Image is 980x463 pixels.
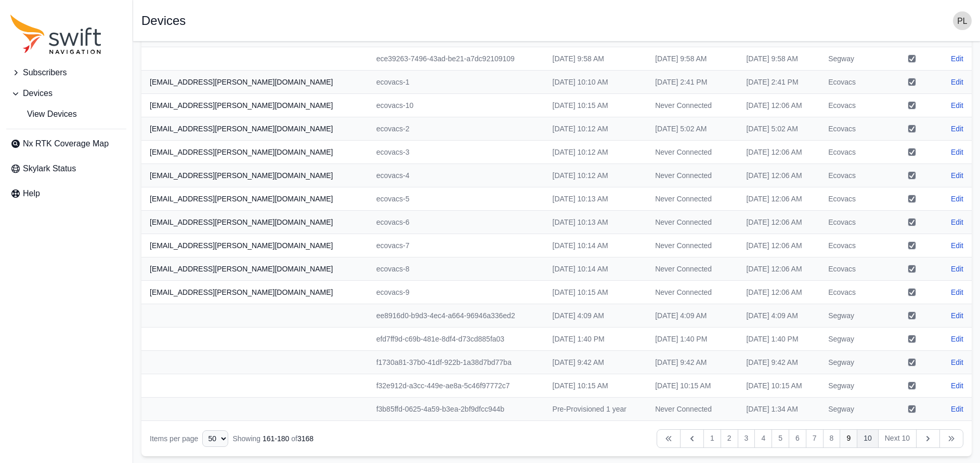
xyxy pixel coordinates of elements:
td: [DATE] 10:12 AM [544,141,647,164]
a: 6 [789,429,806,448]
td: Ecovacs [820,211,885,234]
th: [EMAIL_ADDRESS][PERSON_NAME][DOMAIN_NAME] [141,234,368,257]
td: [DATE] 9:42 AM [544,351,647,374]
span: 3168 [297,434,313,443]
td: Ecovacs [820,94,885,117]
a: Edit [951,380,963,391]
td: Never Connected [647,234,738,257]
a: 4 [754,429,772,448]
td: [DATE] 10:13 AM [544,211,647,234]
th: [EMAIL_ADDRESS][PERSON_NAME][DOMAIN_NAME] [141,117,368,141]
td: f3b85ffd-0625-4a59-b3ea-2bf9dfcc944b [368,398,544,421]
td: Ecovacs [820,164,885,187]
a: 7 [806,429,824,448]
td: [DATE] 10:12 AM [544,117,647,141]
a: Edit [951,124,963,134]
span: Subscribers [23,66,67,79]
select: Display Limit [202,430,228,447]
td: [DATE] 10:13 AM [544,187,647,211]
span: Nx RTK Coverage Map [23,138,109,150]
td: [DATE] 5:02 AM [738,117,820,141]
td: ecovacs-10 [368,94,544,117]
span: Help [23,187,40,200]
a: 2 [721,429,738,448]
td: [DATE] 10:14 AM [544,234,647,257]
td: ece39263-7496-43ad-be21-a7dc92109109 [368,47,544,71]
td: Ecovacs [820,187,885,211]
a: Edit [951,310,963,321]
a: Edit [951,194,963,204]
a: Edit [951,217,963,227]
td: [DATE] 12:06 AM [738,141,820,164]
span: View Devices [10,108,77,120]
td: [DATE] 9:58 AM [544,47,647,71]
a: Edit [951,77,963,87]
a: 3 [738,429,755,448]
span: Devices [23,87,53,100]
td: [DATE] 12:06 AM [738,281,820,304]
td: ecovacs-6 [368,211,544,234]
nav: Table navigation [141,421,972,456]
td: [DATE] 5:02 AM [647,117,738,141]
a: Edit [951,170,963,181]
td: [DATE] 12:06 AM [738,94,820,117]
td: ecovacs-3 [368,141,544,164]
td: [DATE] 12:06 AM [738,211,820,234]
span: 161 - 180 [263,434,289,443]
td: [DATE] 2:41 PM [647,71,738,94]
span: Items per page [150,434,198,443]
a: Edit [951,287,963,297]
td: [DATE] 10:14 AM [544,257,647,281]
button: Devices [6,83,126,104]
td: Ecovacs [820,117,885,141]
td: Pre-Provisioned 1 year [544,398,647,421]
th: [EMAIL_ADDRESS][PERSON_NAME][DOMAIN_NAME] [141,141,368,164]
td: Segway [820,398,885,421]
td: ecovacs-4 [368,164,544,187]
td: ecovacs-2 [368,117,544,141]
div: Showing of [232,433,313,444]
td: f1730a81-37b0-41df-922b-1a38d7bd77ba [368,351,544,374]
td: [DATE] 10:15 AM [647,374,738,398]
th: [EMAIL_ADDRESS][PERSON_NAME][DOMAIN_NAME] [141,71,368,94]
td: [DATE] 1:40 PM [544,328,647,351]
td: [DATE] 12:06 AM [738,187,820,211]
a: 10 [857,429,879,448]
td: Ecovacs [820,234,885,257]
td: Never Connected [647,94,738,117]
button: Subscribers [6,62,126,83]
td: ecovacs-9 [368,281,544,304]
a: Edit [951,357,963,367]
td: ecovacs-1 [368,71,544,94]
td: [DATE] 9:58 AM [738,47,820,71]
a: Edit [951,334,963,344]
th: [EMAIL_ADDRESS][PERSON_NAME][DOMAIN_NAME] [141,94,368,117]
a: 1 [703,429,721,448]
a: Edit [951,100,963,111]
td: ecovacs-7 [368,234,544,257]
th: [EMAIL_ADDRESS][PERSON_NAME][DOMAIN_NAME] [141,257,368,281]
a: Edit [951,147,963,157]
td: Never Connected [647,164,738,187]
td: [DATE] 12:06 AM [738,164,820,187]
td: Segway [820,304,885,328]
td: [DATE] 4:09 AM [738,304,820,328]
th: [EMAIL_ADDRESS][PERSON_NAME][DOMAIN_NAME] [141,281,368,304]
td: Segway [820,351,885,374]
th: [EMAIL_ADDRESS][PERSON_NAME][DOMAIN_NAME] [141,164,368,187]
td: Never Connected [647,257,738,281]
td: efd7ff9d-c69b-481e-8df4-d73cd885fa03 [368,328,544,351]
span: Skylark Status [23,162,76,175]
a: Nx RTK Coverage Map [6,133,126,154]
td: [DATE] 10:15 AM [738,374,820,398]
td: Never Connected [647,141,738,164]
td: [DATE] 1:40 PM [738,328,820,351]
a: 5 [772,429,789,448]
td: Segway [820,328,885,351]
td: Segway [820,374,885,398]
td: Never Connected [647,211,738,234]
th: [EMAIL_ADDRESS][PERSON_NAME][DOMAIN_NAME] [141,187,368,211]
td: [DATE] 10:15 AM [544,94,647,117]
td: [DATE] 10:12 AM [544,164,647,187]
td: [DATE] 9:58 AM [647,47,738,71]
